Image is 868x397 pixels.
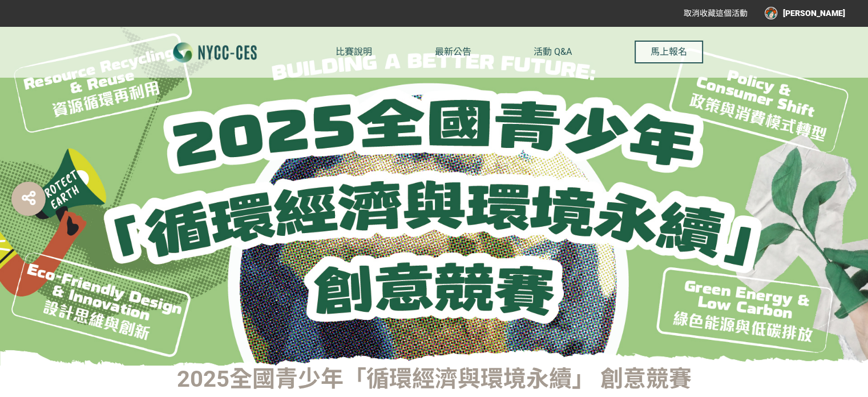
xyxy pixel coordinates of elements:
[651,46,687,57] span: 馬上報名
[684,9,748,18] span: 取消收藏這個活動
[165,38,336,67] img: 2025全國青少年「循環經濟與環境永續」 創意競賽
[336,26,372,78] a: 比賽說明
[149,366,720,393] h1: 2025全國青少年「循環經濟與環境永續」 創意競賽
[435,46,471,57] span: 最新公告
[435,26,471,78] a: 最新公告
[534,26,572,78] a: 活動 Q&A
[635,41,703,63] button: 馬上報名
[336,46,372,57] span: 比賽說明
[534,46,572,57] span: 活動 Q&A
